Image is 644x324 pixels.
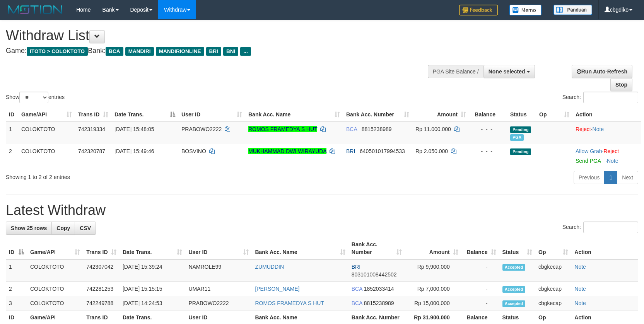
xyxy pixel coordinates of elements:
[245,107,343,122] th: Bank Acc. Name: activate to sort column ascending
[405,259,461,282] td: Rp 9,900,000
[583,92,638,103] input: Search:
[535,282,571,296] td: cbgkecap
[120,259,185,282] td: [DATE] 15:39:24
[562,92,638,103] label: Search:
[510,126,531,133] span: Pending
[535,296,571,310] td: cbgkecap
[185,296,252,310] td: PRABOWO2222
[6,47,422,55] h4: Game: Bank:
[510,148,531,155] span: Pending
[27,282,83,296] td: COLOKTOTO
[572,122,641,144] td: ·
[364,300,394,306] span: Copy 8815238989 to clipboard
[255,286,299,292] a: [PERSON_NAME]
[51,222,75,235] a: Copy
[18,144,75,168] td: COLOKTOTO
[362,126,392,132] span: Copy 8815238989 to clipboard
[27,296,83,310] td: COLOKTOTO
[6,107,18,122] th: ID
[348,237,405,259] th: Bank Acc. Number: activate to sort column ascending
[572,107,641,122] th: Action
[360,148,405,154] span: Copy 640501017994533 to clipboard
[83,296,120,310] td: 742249788
[364,286,394,292] span: Copy 1852033414 to clipboard
[6,282,27,296] td: 2
[185,282,252,296] td: UMAR11
[185,237,252,259] th: User ID: activate to sort column ascending
[461,259,499,282] td: -
[178,107,245,122] th: User ID: activate to sort column ascending
[6,296,27,310] td: 3
[415,126,451,132] span: Rp 11.000.000
[535,259,571,282] td: cbgkecap
[223,47,238,56] span: BNI
[346,148,355,154] span: BRI
[412,107,469,122] th: Amount: activate to sort column ascending
[461,282,499,296] td: -
[461,237,499,259] th: Balance: activate to sort column ascending
[483,65,535,78] button: None selected
[502,286,526,293] span: Accepted
[18,122,75,144] td: COLOKTOTO
[574,286,586,292] a: Note
[111,107,178,122] th: Date Trans.: activate to sort column descending
[461,296,499,310] td: -
[576,126,591,132] a: Reject
[78,126,105,132] span: 742319334
[499,237,536,259] th: Status: activate to sort column ascending
[553,5,592,15] img: panduan.png
[78,148,105,154] span: 742320787
[604,171,617,184] a: 1
[593,126,604,132] a: Note
[617,171,638,184] a: Next
[472,125,504,133] div: - - -
[405,296,461,310] td: Rp 15,000,000
[6,259,27,282] td: 1
[6,170,263,181] div: Showing 1 to 2 of 2 entries
[574,264,586,270] a: Note
[125,47,154,56] span: MANDIRI
[583,222,638,233] input: Search:
[27,259,83,282] td: COLOKTOTO
[156,47,204,56] span: MANDIRIONLINE
[576,158,601,164] a: Send PGA
[181,126,222,132] span: PRABOWO2222
[469,107,507,122] th: Balance
[255,264,284,270] a: ZUMUDDIN
[106,47,123,56] span: BCA
[252,237,348,259] th: Bank Acc. Name: activate to sort column ascending
[80,225,91,231] span: CSV
[536,107,572,122] th: Op: activate to sort column ascending
[459,5,498,15] img: Feedback.jpg
[83,259,120,282] td: 742307042
[489,68,525,75] span: None selected
[574,171,605,184] a: Previous
[83,237,120,259] th: Trans ID: activate to sort column ascending
[507,107,536,122] th: Status
[603,148,619,154] a: Reject
[206,47,221,56] span: BRI
[472,147,504,155] div: - - -
[610,78,632,91] a: Stop
[352,300,362,306] span: BCA
[248,148,326,154] a: MUKHAMMAD DWI WIRAYUDA
[120,296,185,310] td: [DATE] 14:24:53
[607,158,618,164] a: Note
[114,148,154,154] span: [DATE] 15:49:46
[27,47,88,56] span: ITOTO > COLOKTOTO
[352,286,362,292] span: BCA
[83,282,120,296] td: 742281253
[6,203,638,218] h1: Latest Withdraw
[6,92,65,103] label: Show entries
[185,259,252,282] td: NAMROLE99
[19,92,48,103] select: Showentries
[428,65,483,78] div: PGA Site Balance /
[181,148,206,154] span: BOSVINO
[114,126,154,132] span: [DATE] 15:48:05
[75,222,96,235] a: CSV
[56,225,70,231] span: Copy
[502,300,526,307] span: Accepted
[120,282,185,296] td: [DATE] 15:15:15
[11,225,47,231] span: Show 25 rows
[509,5,542,15] img: Button%20Memo.svg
